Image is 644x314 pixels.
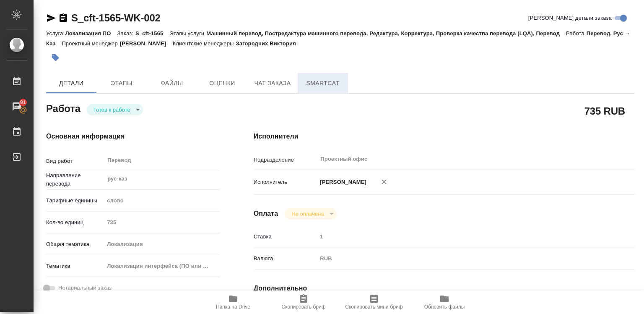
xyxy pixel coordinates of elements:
[289,210,326,217] button: Не оплачена
[206,30,566,37] p: Машинный перевод, Постредактура машинного перевода, Редактура, Корректура, Проверка качества пере...
[152,78,192,89] span: Файлы
[58,13,68,23] button: Скопировать ссылку
[254,156,317,164] p: Подразделение
[91,106,133,113] button: Готов к работе
[2,96,31,117] a: 91
[254,209,278,219] h4: Оплата
[46,48,65,67] button: Добавить тэг
[254,233,317,241] p: Ставка
[424,304,465,310] span: Обновить файлы
[46,196,104,205] p: Тарифные единицы
[375,173,393,191] button: Удалить исполнителя
[46,30,65,37] p: Услуга
[51,78,91,89] span: Детали
[254,254,317,263] p: Валюта
[202,78,242,89] span: Оценки
[254,131,635,141] h4: Исполнители
[15,98,31,107] span: 91
[117,30,135,37] p: Заказ:
[566,30,587,37] p: Работа
[104,259,220,273] div: Локализация интерфейса (ПО или сайта)
[46,157,104,165] p: Вид работ
[120,40,173,47] p: [PERSON_NAME]
[528,14,612,22] span: [PERSON_NAME] детали заказа
[345,304,402,310] span: Скопировать мини-бриф
[58,284,112,292] span: Нотариальный заказ
[135,30,169,37] p: S_cft-1565
[169,30,206,37] p: Этапы услуги
[46,100,80,115] h2: Работа
[46,171,104,188] p: Направление перевода
[173,40,236,47] p: Клиентские менеджеры
[46,13,56,23] button: Скопировать ссылку для ЯМессенджера
[236,40,302,47] p: Загородних Виктория
[46,218,104,227] p: Кол-во единиц
[339,290,409,314] button: Скопировать мини-бриф
[71,12,161,24] a: S_cft-1565-WK-002
[216,304,250,310] span: Папка на Drive
[62,40,119,47] p: Проектный менеджер
[317,230,603,243] input: Пустое поле
[104,237,220,251] div: Локализация
[65,30,117,37] p: Локализация ПО
[46,262,104,270] p: Тематика
[101,78,142,89] span: Этапы
[584,104,625,118] h2: 735 RUB
[409,290,480,314] button: Обновить файлы
[254,283,635,293] h4: Дополнительно
[104,216,220,228] input: Пустое поле
[285,208,336,220] div: Готов к работе
[303,78,343,89] span: SmartCat
[317,251,603,266] div: RUB
[254,178,317,186] p: Исполнитель
[46,240,104,249] p: Общая тематика
[281,304,325,310] span: Скопировать бриф
[317,178,366,186] p: [PERSON_NAME]
[198,290,268,314] button: Папка на Drive
[252,78,293,89] span: Чат заказа
[87,104,143,115] div: Готов к работе
[104,194,220,208] div: слово
[46,131,220,141] h4: Основная информация
[268,290,339,314] button: Скопировать бриф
